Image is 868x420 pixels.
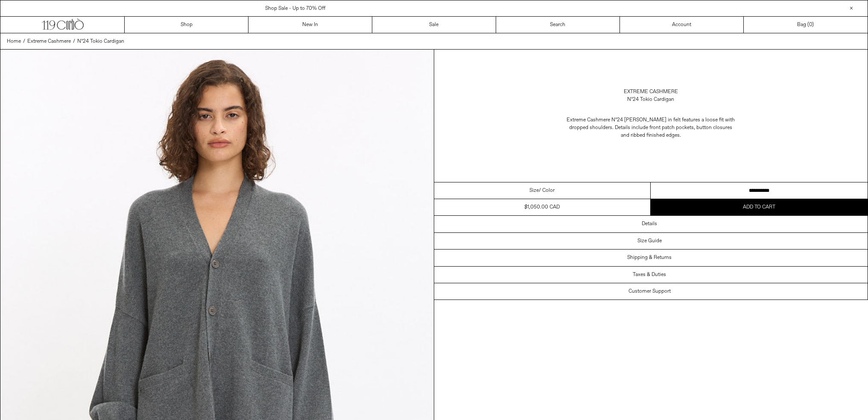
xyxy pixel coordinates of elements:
[633,272,666,278] h3: Taxes & Duties
[627,255,672,261] h3: Shipping & Returns
[125,17,248,33] a: Shop
[77,38,124,45] a: Nº24 Tokio Cardigan
[7,38,21,45] a: Home
[372,17,496,33] a: Sale
[265,5,325,12] a: Shop Sale - Up to 70% Off
[743,204,775,211] span: Add to cart
[642,221,657,227] h3: Details
[628,288,671,294] h3: Customer Support
[539,187,555,194] span: / Color
[809,21,812,28] span: 0
[744,17,868,33] a: Bag ()
[248,17,372,33] a: New In
[809,21,814,29] span: )
[496,17,620,33] a: Search
[524,203,560,211] div: $1,050.00 CAD
[77,38,124,45] span: Nº24 Tokio Cardigan
[73,38,75,45] span: /
[529,187,539,194] span: Size
[651,199,868,215] button: Add to cart
[624,88,678,96] a: Extreme Cashmere
[27,38,71,45] span: Extreme Cashmere
[620,17,744,33] a: Account
[565,112,736,144] p: Extreme Cashmere Nº24 [PERSON_NAME] in felt features a loose fit with dropped shoulders. Details ...
[627,96,674,103] div: Nº24 Tokio Cardigan
[7,38,21,45] span: Home
[637,238,662,244] h3: Size Guide
[23,38,25,45] span: /
[27,38,71,45] a: Extreme Cashmere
